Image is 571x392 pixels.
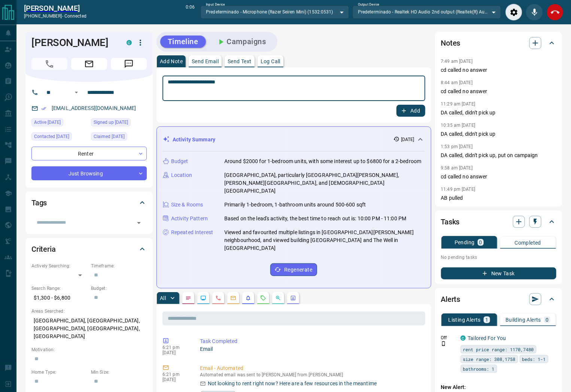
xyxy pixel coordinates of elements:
p: $1,300 - $6,800 [31,292,87,304]
p: 9:58 am [DATE] [441,165,473,171]
p: Add Note [160,59,183,64]
div: Thu Sep 11 2025 [31,132,87,143]
div: Fri Jun 20 2025 [91,118,147,129]
button: New Task [441,267,556,279]
p: [DATE] [163,350,189,355]
h2: Alerts [441,293,461,305]
p: Task Completed [200,337,422,345]
p: cd called no answer [441,88,556,95]
p: 10:35 am [DATE] [441,123,476,128]
p: [DATE] [163,377,189,382]
p: [GEOGRAPHIC_DATA], [GEOGRAPHIC_DATA], [GEOGRAPHIC_DATA], [GEOGRAPHIC_DATA], [GEOGRAPHIC_DATA] [31,315,147,343]
div: Fri Jun 20 2025 [91,132,147,143]
p: Size & Rooms [171,201,203,209]
p: Email [200,345,422,353]
p: Pending [455,240,475,245]
svg: Lead Browsing Activity [200,295,206,301]
p: Budget: [91,285,147,292]
p: Send Email [192,59,219,64]
h2: Tasks [441,216,460,228]
p: [PHONE_NUMBER] - [24,13,86,19]
button: Add [397,105,425,117]
div: condos.ca [461,336,466,341]
div: Criteria [31,240,147,258]
div: Predeterminado - Microphone (Razer Seiren Mini) (1532:0531) [201,6,349,18]
p: Actively Searching: [31,263,87,269]
div: Alerts [441,290,556,308]
span: Active [DATE] [34,119,61,126]
div: Audio Settings [505,4,522,21]
p: 6:21 pm [163,345,189,350]
p: 1 [485,317,488,322]
a: [EMAIL_ADDRESS][DOMAIN_NAME] [52,105,136,111]
p: Min Size: [91,369,147,376]
p: 8:44 am [DATE] [441,80,473,85]
div: Predeterminado - Realtek HD Audio 2nd output (Realtek(R) Audio) [353,6,501,18]
p: Timeframe: [91,263,147,269]
svg: Agent Actions [290,295,296,301]
p: Automated email was sent to [PERSON_NAME] from [PERSON_NAME] [200,372,422,377]
span: connected [64,13,86,19]
span: Signed up [DATE] [94,119,128,126]
span: rent price range: 1170,7480 [463,346,534,353]
label: Output Device [358,2,379,7]
div: Activity Summary[DATE] [163,133,425,147]
p: 1:53 pm [DATE] [441,144,473,149]
h1: [PERSON_NAME] [31,37,115,49]
div: End Call [547,4,564,21]
button: Regenerate [270,263,317,276]
p: Not looking to rent right now? Here are a few resources in the meantime [208,380,377,388]
p: Off [441,334,456,341]
p: New Alert: [441,383,556,391]
p: 6:21 pm [163,372,189,377]
p: DA called, didn't pick up [441,109,556,117]
p: Listing Alerts [449,317,481,322]
button: Open [134,218,144,228]
p: Activity Pattern [171,215,208,223]
div: condos.ca [127,40,132,45]
svg: Notes [185,295,191,301]
p: Based on the lead's activity, the best time to reach out is: 10:00 PM - 11:00 PM [224,215,407,223]
p: Around $2000 for 1-bedroom units, with some interest up to $6800 for a 2-bedroom [224,157,422,165]
div: Notes [441,34,556,52]
p: Areas Searched: [31,308,147,315]
button: Open [72,88,81,97]
span: Claimed [DATE] [94,133,125,140]
h2: Tags [31,197,47,209]
a: Tailored For You [468,335,506,341]
p: DA called, didn't pick up [441,130,556,138]
p: [GEOGRAPHIC_DATA], particularly [GEOGRAPHIC_DATA][PERSON_NAME], [PERSON_NAME][GEOGRAPHIC_DATA], a... [224,171,425,195]
span: Message [111,58,147,70]
p: Primarily 1-bedroom, 1-bathroom units around 500-600 sqft [224,201,366,209]
div: Mute [526,4,543,21]
p: Repeated Interest [171,229,213,236]
p: All [160,295,166,301]
svg: Push Notification Only [441,341,446,346]
p: Motivation: [31,346,147,353]
p: No pending tasks [441,252,556,263]
button: Campaigns [209,36,274,48]
p: DA called, didn't pick up, put on campaign [441,151,556,159]
p: 11:49 pm [DATE] [441,187,476,192]
p: [DATE] [401,136,414,143]
p: AB pulled [441,194,556,202]
p: Location [171,171,192,179]
p: cd called no answer [441,66,556,74]
p: Viewed and favourited multiple listings in [GEOGRAPHIC_DATA][PERSON_NAME] neighbourhood, and view... [224,229,425,252]
p: Email - Automated [200,364,422,372]
svg: Opportunities [275,295,281,301]
p: Send Text [228,59,252,64]
p: Log Call [261,59,280,64]
svg: Requests [260,295,266,301]
span: Call [31,58,67,70]
h2: Notes [441,37,461,49]
p: cd called no answer [441,173,556,181]
svg: Emails [230,295,236,301]
span: Contacted [DATE] [34,133,69,140]
p: Search Range: [31,285,87,292]
p: 0 [546,317,549,322]
a: [PERSON_NAME] [24,4,86,13]
p: Budget [171,157,188,165]
span: beds: 1-1 [522,355,546,363]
